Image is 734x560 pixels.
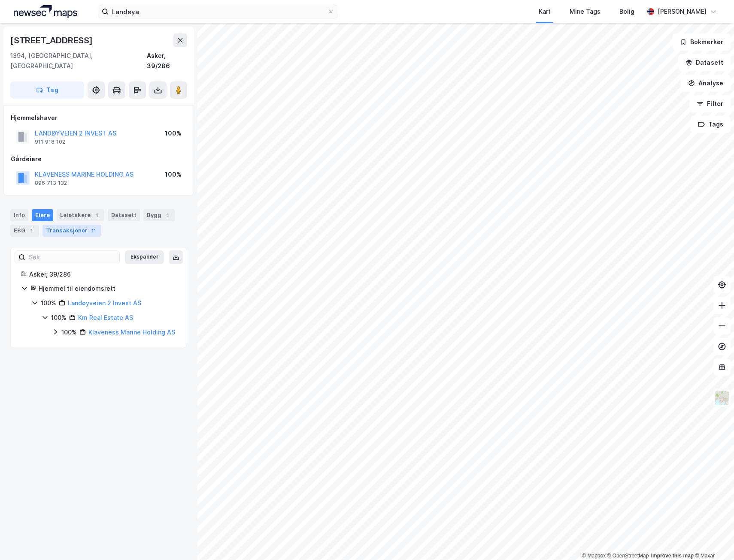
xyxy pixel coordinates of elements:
[10,51,147,71] div: 1394, [GEOGRAPHIC_DATA], [GEOGRAPHIC_DATA]
[673,33,731,51] button: Bokmerker
[570,6,601,17] div: Mine Tags
[689,95,731,112] button: Filter
[32,209,53,221] div: Eiere
[14,5,77,18] img: logo.a4113a55bc3d86da70a041830d287a7e.svg
[57,209,104,221] div: Leietakere
[109,5,328,18] input: Søk på adresse, matrikkel, gårdeiere, leietakere eller personer
[10,33,94,47] div: [STREET_ADDRESS]
[125,250,164,264] button: Ekspander
[539,6,551,17] div: Kart
[41,298,56,308] div: 100%
[68,299,141,307] a: Landøyveien 2 Invest AS
[165,169,182,180] div: 100%
[29,269,176,280] div: Asker, 39/286
[163,211,172,220] div: 1
[10,81,84,99] button: Tag
[78,314,133,321] a: Km Real Estate AS
[11,154,187,164] div: Gårdeiere
[607,553,649,559] a: OpenStreetMap
[619,6,634,17] div: Bolig
[143,209,175,221] div: Bygg
[678,54,731,71] button: Datasett
[51,313,67,323] div: 100%
[10,209,28,221] div: Info
[582,553,606,559] a: Mapbox
[165,128,182,138] div: 100%
[10,225,39,237] div: ESG
[714,390,730,406] img: Z
[39,283,176,294] div: Hjemmel til eiendomsrett
[35,180,67,187] div: 896 713 132
[651,553,694,559] a: Improve this map
[27,226,36,235] div: 1
[25,251,119,264] input: Søk
[89,226,98,235] div: 11
[147,51,187,71] div: Asker, 39/286
[11,113,187,123] div: Hjemmelshaver
[681,75,731,92] button: Analyse
[658,6,707,17] div: [PERSON_NAME]
[42,225,101,237] div: Transaksjoner
[35,138,65,145] div: 911 918 102
[691,519,734,560] iframe: Chat Widget
[92,211,101,220] div: 1
[691,116,731,133] button: Tags
[61,327,77,337] div: 100%
[108,209,140,221] div: Datasett
[88,328,175,336] a: Klaveness Marine Holding AS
